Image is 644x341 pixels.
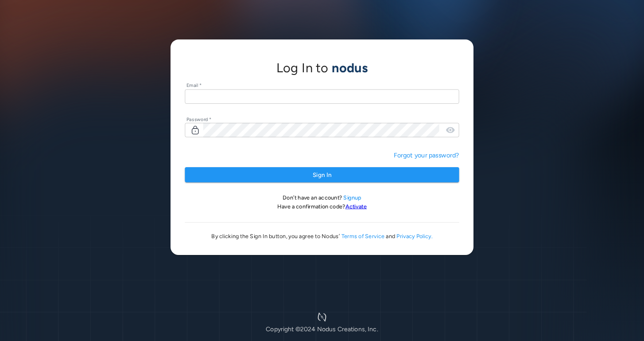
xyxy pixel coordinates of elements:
img: footer-icon.18a0272c261a8398a0b39c01e7fcfdea.svg [300,313,344,321]
h4: Log In to [276,60,368,76]
a: Privacy Policy. [396,233,433,240]
button: toggle password visibility [442,122,458,138]
a: Activate [345,204,367,210]
button: Sign In [185,167,459,183]
a: Signup [343,195,361,201]
span: nodus [332,60,368,75]
p: By clicking the Sign In button, you agree to Nodus’ and [185,233,459,241]
p: Copyright ©2024 Nodus Creations, Inc. [266,325,378,334]
a: Forgot your password? [394,151,459,159]
a: Terms of Service [341,233,385,240]
h6: Don’t have an account? Have a confirmation code? [185,194,459,212]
